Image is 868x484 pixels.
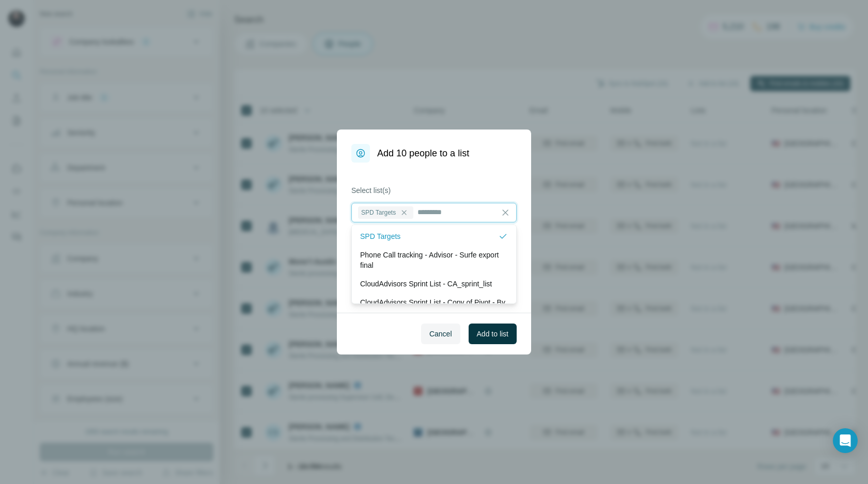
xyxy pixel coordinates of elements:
[360,250,508,270] p: Phone Call tracking - Advisor - Surfe export final
[833,428,858,453] div: Open Intercom Messenger
[477,329,508,339] span: Add to list
[360,279,492,289] p: CloudAdvisors Sprint List - CA_sprint_list
[358,206,413,219] div: SPD Targets
[360,231,400,241] p: SPD Targets
[351,185,517,196] label: Select list(s)
[429,329,452,339] span: Cancel
[469,324,517,344] button: Add to list
[421,324,460,344] button: Cancel
[360,297,508,318] p: CloudAdvisors Sprint List - Copy of Pivot - By Person
[377,146,469,160] h1: Add 10 people to a list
